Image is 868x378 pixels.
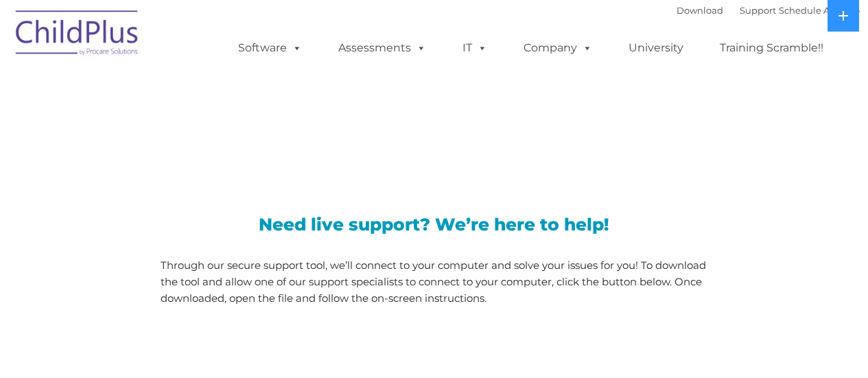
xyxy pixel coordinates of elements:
[449,34,501,62] a: IT
[161,216,707,233] h3: Need live support? We’re here to help!
[224,34,316,62] a: Software
[510,34,606,62] a: Company
[706,34,837,62] a: Training Scramble!!
[161,257,707,307] p: Through our secure support tool, we’ll connect to your computer and solve your issues for you! To...
[615,34,697,62] a: University
[677,5,723,16] a: Download
[677,5,860,16] font: |
[779,5,860,16] a: Schedule A Demo
[9,1,146,69] img: ChildPlus by Procare Solutions
[19,99,532,141] span: LiveSupport with SplashTop
[740,5,776,16] a: Support
[325,34,440,62] a: Assessments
